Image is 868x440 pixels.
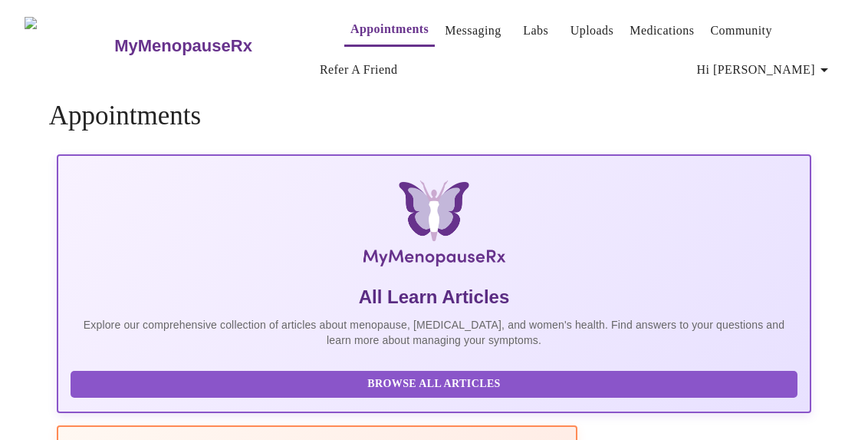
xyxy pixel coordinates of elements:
[350,18,429,40] a: Appointments
[314,55,404,85] button: Refer a Friend
[439,15,507,46] button: Messaging
[113,19,314,73] a: MyMenopauseRx
[630,20,694,41] a: Medications
[71,317,797,348] p: Explore our comprehensive collection of articles about menopause, [MEDICAL_DATA], and women's hea...
[344,14,435,47] button: Appointments
[71,376,801,389] a: Browse All Articles
[704,15,778,46] button: Community
[114,36,252,56] h3: MyMenopauseRx
[523,20,548,41] a: Labs
[25,17,113,74] img: MyMenopauseRx Logo
[511,15,561,46] button: Labs
[320,59,398,81] a: Refer a Friend
[710,20,772,41] a: Community
[697,59,833,81] span: Hi [PERSON_NAME]
[445,20,501,41] a: Messaging
[86,375,782,394] span: Browse All Articles
[570,20,614,41] a: Uploads
[691,55,840,85] button: Hi [PERSON_NAME]
[184,180,685,273] img: MyMenopauseRx Logo
[564,15,620,46] button: Uploads
[49,101,819,131] h4: Appointments
[623,15,700,46] button: Medications
[71,371,797,398] button: Browse All Articles
[71,285,797,309] h5: All Learn Articles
